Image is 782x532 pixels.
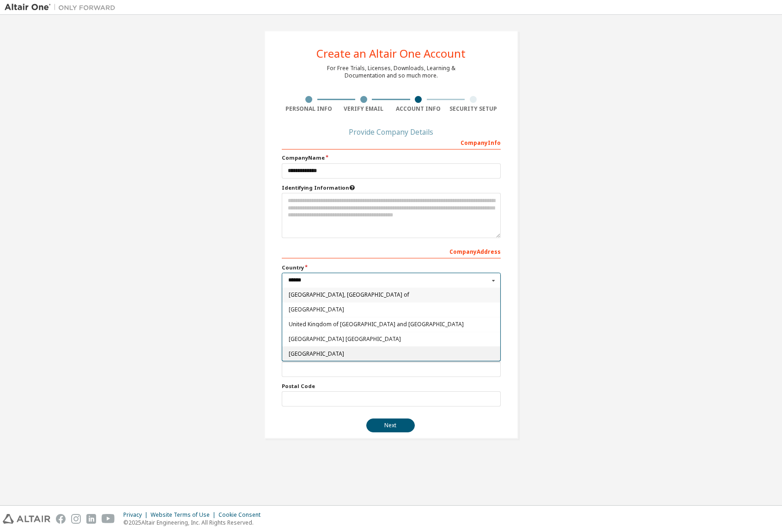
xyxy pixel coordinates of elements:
[288,293,494,298] span: [GEOGRAPHIC_DATA], [GEOGRAPHIC_DATA] of
[282,154,501,161] label: Company Name
[123,511,151,519] div: Privacy
[3,514,50,524] img: altair_logo.svg
[336,105,391,113] div: Verify Email
[288,307,494,312] span: [GEOGRAPHIC_DATA]
[282,105,337,113] div: Personal Info
[282,135,501,149] div: Company Info
[282,244,501,258] div: Company Address
[446,105,501,113] div: Security Setup
[71,514,81,524] img: instagram.svg
[123,519,266,526] p: © 2025 Altair Engineering, Inc. All Rights Reserved.
[391,105,446,113] div: Account Info
[218,511,266,519] div: Cookie Consent
[282,129,501,135] div: Provide Company Details
[102,514,115,524] img: youtube.svg
[316,48,466,59] div: Create an Altair One Account
[288,336,494,342] span: [GEOGRAPHIC_DATA] [GEOGRAPHIC_DATA]
[288,351,494,357] span: [GEOGRAPHIC_DATA]
[86,514,96,524] img: linkedin.svg
[282,383,501,390] label: Postal Code
[282,264,501,271] label: Country
[282,184,501,191] label: Please provide any information that will help our support team identify your company. Email and n...
[288,322,494,327] span: United Kingdom of [GEOGRAPHIC_DATA] and [GEOGRAPHIC_DATA]
[5,3,120,12] img: Altair One
[56,514,66,524] img: facebook.svg
[366,418,415,432] button: Next
[327,65,455,79] div: For Free Trials, Licenses, Downloads, Learning & Documentation and so much more.
[151,511,218,519] div: Website Terms of Use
